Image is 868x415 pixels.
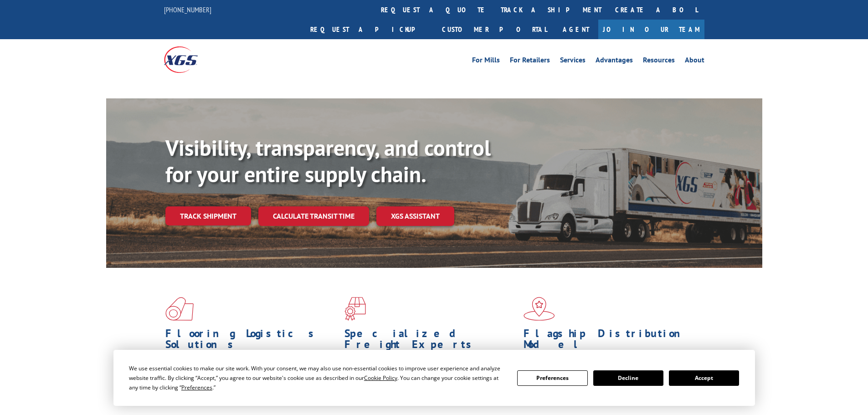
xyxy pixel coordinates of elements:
[472,56,500,67] a: For Mills
[510,56,550,67] a: For Retailers
[344,328,517,354] h1: Specialized Freight Experts
[181,384,212,391] span: Preferences
[554,20,598,39] a: Agent
[560,56,586,67] a: Services
[685,56,704,67] a: About
[129,364,506,392] div: We use essential cookies to make our site work. With your consent, we may also use non-essential ...
[165,133,491,188] b: Visibility, transparency, and control for your entire supply chain.
[593,370,663,386] button: Decline
[165,328,338,354] h1: Flooring Logistics Solutions
[376,206,454,226] a: XGS ASSISTANT
[113,350,755,406] div: Cookie Consent Prompt
[435,20,554,39] a: Customer Portal
[598,20,704,39] a: Join Our Team
[303,20,435,39] a: Request a pickup
[669,370,739,386] button: Accept
[165,206,251,225] a: Track shipment
[258,206,369,226] a: Calculate transit time
[524,297,555,321] img: xgs-icon-flagship-distribution-model-red
[164,5,211,14] a: [PHONE_NUMBER]
[596,56,633,67] a: Advantages
[643,56,675,67] a: Resources
[524,328,696,354] h1: Flagship Distribution Model
[517,370,587,386] button: Preferences
[364,374,397,382] span: Cookie Policy
[165,297,194,321] img: xgs-icon-total-supply-chain-intelligence-red
[344,297,366,321] img: xgs-icon-focused-on-flooring-red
